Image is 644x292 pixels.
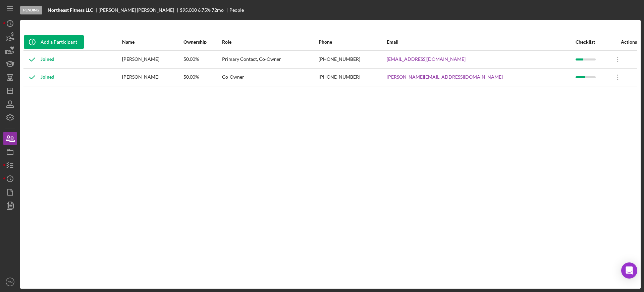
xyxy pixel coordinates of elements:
[387,74,503,80] a: [PERSON_NAME][EMAIL_ADDRESS][DOMAIN_NAME]
[229,7,244,13] div: People
[319,51,386,68] div: [PHONE_NUMBER]
[183,69,221,86] div: 50.00%
[183,39,221,45] div: Ownership
[180,7,197,13] span: $95,000
[222,69,318,86] div: Co-Owner
[20,6,42,14] div: Pending
[198,7,211,13] div: 6.75 %
[387,39,575,45] div: Email
[122,39,183,45] div: Name
[99,7,180,13] div: [PERSON_NAME] [PERSON_NAME]
[24,51,54,68] div: Joined
[576,39,608,45] div: Checklist
[3,275,17,289] button: RM
[24,69,54,86] div: Joined
[387,56,466,62] a: [EMAIL_ADDRESS][DOMAIN_NAME]
[222,39,318,45] div: Role
[621,262,637,279] div: Open Intercom Messenger
[24,35,84,49] button: Add a Participant
[319,69,386,86] div: [PHONE_NUMBER]
[8,280,13,284] text: RM
[48,7,93,13] b: Northeast Fitness LLC
[212,7,224,13] div: 72 mo
[122,51,183,68] div: [PERSON_NAME]
[222,51,318,68] div: Primary Contact, Co-Owner
[319,39,386,45] div: Phone
[41,35,77,49] div: Add a Participant
[122,69,183,86] div: [PERSON_NAME]
[183,51,221,68] div: 50.00%
[609,39,637,45] div: Actions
